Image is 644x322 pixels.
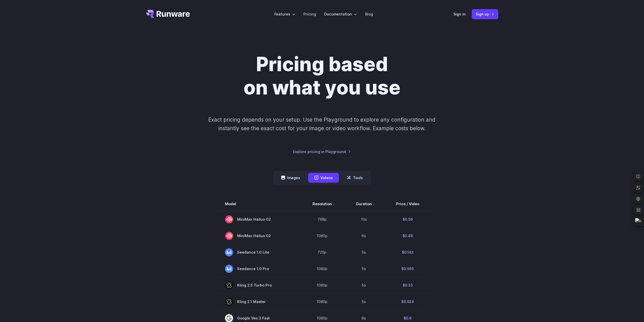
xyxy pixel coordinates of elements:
[384,197,431,211] th: Price / Video
[146,10,190,18] a: Go to /
[344,211,384,228] td: 10s
[344,244,384,260] td: 5s
[384,277,431,293] td: $0.35
[225,298,288,306] span: Kling 2.1 Master
[181,53,463,99] h1: Pricing based on what you use
[300,211,344,228] td: 768p
[225,232,288,240] span: MiniMax Hailuo 02
[453,11,466,17] a: Sign in
[344,260,384,277] td: 5s
[213,197,300,211] th: Model
[274,11,295,17] label: Features
[300,244,344,260] td: 720p
[225,248,288,256] span: Seedance 1.0 Lite
[341,173,369,183] button: Tools
[324,11,357,17] label: Documentation
[344,228,384,244] td: 6s
[300,260,344,277] td: 1080p
[472,9,498,19] a: Sign up
[384,293,431,310] td: $0.924
[344,277,384,293] td: 5s
[384,228,431,244] td: $0.49
[384,260,431,277] td: $0.565
[300,293,344,310] td: 1080p
[225,281,288,289] span: Kling 2.5 Turbo Pro
[225,215,288,223] span: MiniMax Hailuo 02
[199,116,445,132] p: Exact pricing depends on your setup. Use the Playground to explore any configuration and instantl...
[384,211,431,228] td: $0.56
[344,293,384,310] td: 5s
[300,228,344,244] td: 1080p
[300,197,344,211] th: Resolution
[303,11,316,17] a: Pricing
[275,173,306,183] button: Images
[308,173,339,183] button: Videos
[225,265,288,273] span: Seedance 1.0 Pro
[300,277,344,293] td: 1080p
[293,149,351,155] a: Explore pricing in Playground
[384,244,431,260] td: $0.143
[344,197,384,211] th: Duration
[365,11,373,17] a: Blog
